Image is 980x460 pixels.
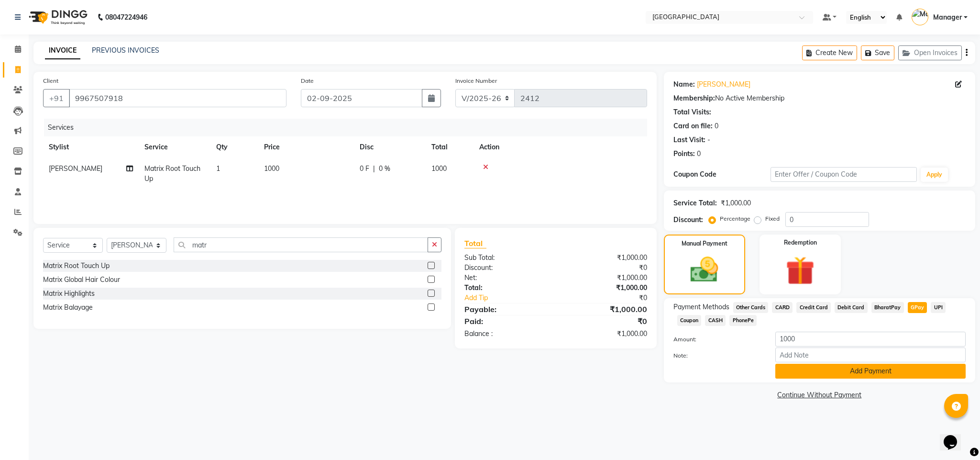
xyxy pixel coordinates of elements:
[720,214,750,223] label: Percentage
[379,164,390,174] span: 0 %
[912,9,928,25] img: Manager
[666,351,769,360] label: Note:
[301,77,314,85] label: Date
[775,332,966,347] input: Amount
[174,237,428,252] input: Search or Scan
[457,293,572,303] a: Add Tip
[673,121,713,131] div: Card on file:
[105,4,147,31] b: 08047224946
[426,136,473,158] th: Total
[457,329,556,339] div: Balance :
[43,275,120,285] div: Matrix Global Hair Colour
[44,119,654,136] div: Services
[933,12,962,22] span: Manager
[457,253,556,263] div: Sub Total:
[43,89,70,107] button: +91
[45,42,80,59] a: INVOICE
[92,46,159,55] a: PREVIOUS INVOICES
[677,315,702,326] span: Coupon
[69,89,286,107] input: Search by Name/Mobile/Email/Code
[556,315,654,327] div: ₹0
[784,238,817,247] label: Redemption
[258,136,354,158] th: Price
[765,214,780,223] label: Fixed
[556,329,654,339] div: ₹1,000.00
[777,253,824,289] img: _gift.svg
[673,215,703,225] div: Discount:
[673,149,695,159] div: Points:
[666,335,769,344] label: Amount:
[139,136,210,158] th: Service
[673,93,966,103] div: No Active Membership
[572,293,654,303] div: ₹0
[673,79,695,90] div: Name:
[715,121,718,131] div: 0
[556,253,654,263] div: ₹1,000.00
[871,302,904,313] span: BharatPay
[556,303,654,315] div: ₹1,000.00
[673,198,717,208] div: Service Total:
[43,136,139,158] th: Stylist
[210,136,258,158] th: Qty
[455,77,497,85] label: Invoice Number
[43,289,95,299] div: Matrix Highlights
[24,4,90,31] img: logo
[43,77,58,85] label: Client
[775,364,966,379] button: Add Payment
[373,164,375,174] span: |
[144,164,200,183] span: Matrix Root Touch Up
[473,136,647,158] th: Action
[556,283,654,293] div: ₹1,000.00
[673,135,705,145] div: Last Visit:
[49,164,102,173] span: [PERSON_NAME]
[921,168,948,182] button: Apply
[43,303,93,313] div: Matrix Balayage
[457,263,556,273] div: Discount:
[673,107,711,117] div: Total Visits:
[802,45,857,60] button: Create New
[721,198,751,208] div: ₹1,000.00
[457,315,556,327] div: Paid:
[705,315,726,326] span: CASH
[264,164,279,173] span: 1000
[360,164,369,174] span: 0 F
[673,302,729,312] span: Payment Methods
[861,45,894,60] button: Save
[673,169,771,180] div: Coupon Code
[835,302,868,313] span: Debit Card
[697,149,701,159] div: 0
[707,135,710,145] div: -
[898,45,962,60] button: Open Invoices
[556,263,654,273] div: ₹0
[733,302,769,313] span: Other Cards
[457,273,556,283] div: Net:
[673,93,715,103] div: Membership:
[216,164,220,173] span: 1
[43,261,110,271] div: Matrix Root Touch Up
[682,239,727,248] label: Manual Payment
[666,390,973,400] a: Continue Without Payment
[457,303,556,315] div: Payable:
[682,254,727,286] img: _cash.svg
[697,79,750,90] a: [PERSON_NAME]
[464,238,486,248] span: Total
[772,302,793,313] span: CARD
[354,136,426,158] th: Disc
[796,302,831,313] span: Credit Card
[431,164,447,173] span: 1000
[771,167,917,182] input: Enter Offer / Coupon Code
[931,302,946,313] span: UPI
[556,273,654,283] div: ₹1,000.00
[908,302,927,313] span: GPay
[457,283,556,293] div: Total:
[940,422,970,450] iframe: chat widget
[775,348,966,362] input: Add Note
[729,315,757,326] span: PhonePe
